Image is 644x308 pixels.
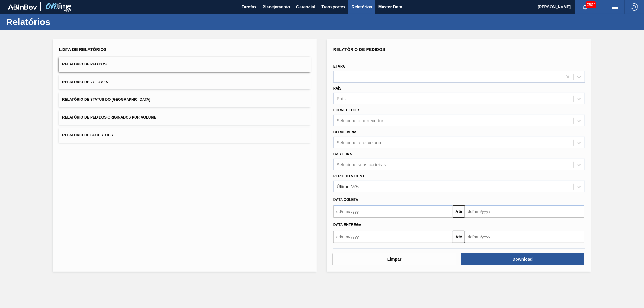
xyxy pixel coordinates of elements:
button: Até [453,205,465,218]
span: Data coleta [333,198,358,202]
button: Relatório de Status do [GEOGRAPHIC_DATA] [59,92,311,107]
button: Até [453,231,465,243]
span: Planejamento [262,3,290,11]
button: Relatório de Volumes [59,75,311,90]
label: Carteira [333,152,352,156]
span: Data Entrega [333,223,361,227]
span: Relatório de Pedidos [333,47,385,52]
span: Tarefas [242,3,257,11]
input: dd/mm/yyyy [333,205,453,218]
input: dd/mm/yyyy [465,205,585,218]
button: Relatório de Pedidos Originados por Volume [59,110,311,125]
button: Limpar [333,253,456,265]
span: Lista de Relatórios [59,47,107,52]
input: dd/mm/yyyy [333,231,453,243]
span: Relatório de Pedidos [62,62,107,66]
span: Relatórios [351,3,372,11]
div: Último Mês [337,184,359,189]
span: Gerencial [296,3,316,11]
img: Logout [631,3,638,11]
input: dd/mm/yyyy [465,231,585,243]
button: Relatório de Pedidos [59,57,311,72]
button: Relatório de Sugestões [59,128,311,143]
span: Relatório de Volumes [62,80,108,84]
div: Selecione suas carteiras [337,162,386,167]
label: País [333,86,341,90]
div: Selecione o fornecedor [337,118,383,123]
label: Fornecedor [333,108,359,112]
h1: Relatórios [6,18,113,25]
img: TNhmsLtSVTkK8tSr43FrP2fwEKptu5GPRR3wAAAABJRU5ErkJggg== [8,4,37,10]
div: Selecione a cervejaria [337,140,381,145]
span: Relatório de Pedidos Originados por Volume [62,115,156,119]
span: Relatório de Status do [GEOGRAPHIC_DATA] [62,97,150,102]
label: Período Vigente [333,174,367,178]
span: 3637 [586,1,596,8]
span: Master Data [378,3,402,11]
label: Cervejaria [333,130,357,134]
span: Relatório de Sugestões [62,133,113,137]
img: userActions [611,3,619,11]
button: Notificações [575,3,595,11]
span: Transportes [321,3,345,11]
label: Etapa [333,64,345,68]
button: Download [461,253,585,265]
div: País [337,96,346,101]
